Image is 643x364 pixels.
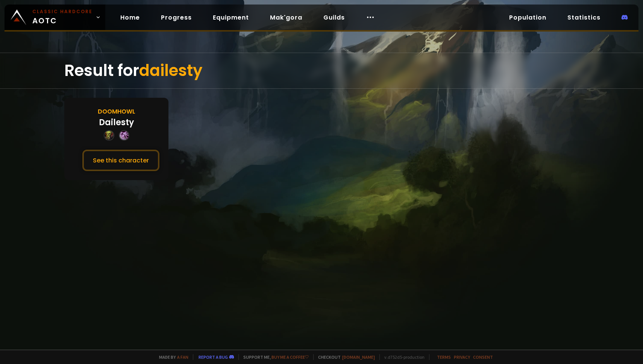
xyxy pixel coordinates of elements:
[139,59,202,82] span: dailesty
[114,10,146,25] a: Home
[317,10,351,25] a: Guilds
[561,10,607,25] a: Statistics
[64,53,579,88] div: Result for
[155,354,188,360] span: Made by
[264,10,308,25] a: Mak'gora
[199,354,228,360] a: Report a bug
[155,10,198,25] a: Progress
[454,354,470,360] a: Privacy
[82,150,159,171] button: See this character
[503,10,552,25] a: Population
[473,354,493,360] a: Consent
[98,107,135,116] div: Doomhowl
[379,354,425,360] span: v. d752d5 - production
[342,354,375,360] a: [DOMAIN_NAME]
[207,10,255,25] a: Equipment
[271,354,309,360] a: Buy me a coffee
[32,8,93,26] span: AOTC
[238,354,309,360] span: Support me,
[177,354,188,360] a: a fan
[32,8,93,15] small: Classic Hardcore
[313,354,375,360] span: Checkout
[437,354,451,360] a: Terms
[99,116,134,129] div: Dailesty
[5,5,105,30] a: Classic HardcoreAOTC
